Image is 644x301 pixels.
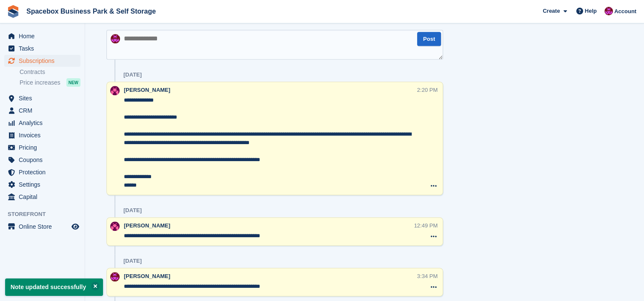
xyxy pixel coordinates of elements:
[4,30,80,42] a: menu
[19,142,70,153] span: Pricing
[19,92,70,104] span: Sites
[417,272,438,280] div: 3:34 PM
[123,258,142,264] div: [DATE]
[4,129,80,141] a: menu
[4,191,80,203] a: menu
[614,7,636,16] span: Account
[110,221,120,231] img: Avishka Chauhan
[124,87,170,93] span: [PERSON_NAME]
[8,210,85,219] span: Storefront
[4,92,80,104] a: menu
[66,78,80,87] div: NEW
[19,43,70,54] span: Tasks
[4,179,80,190] a: menu
[19,191,70,203] span: Capital
[111,34,120,43] img: Shitika Balanath
[20,79,60,87] span: Price increases
[19,179,70,190] span: Settings
[4,154,80,166] a: menu
[7,5,20,18] img: stora-icon-8386f47178a22dfd0bd8f6a31ec36ba5ce8667c1dd55bd0f319d3a0aa187defe.svg
[4,166,80,178] a: menu
[19,117,70,129] span: Analytics
[5,278,103,296] p: Note updated successfully
[110,272,120,281] img: Shitika Balanath
[4,117,80,129] a: menu
[20,78,80,87] a: Price increases NEW
[110,86,120,95] img: Avishka Chauhan
[124,273,170,279] span: [PERSON_NAME]
[124,222,170,229] span: [PERSON_NAME]
[19,55,70,67] span: Subscriptions
[123,71,142,78] div: [DATE]
[4,142,80,153] a: menu
[123,207,142,214] div: [DATE]
[70,221,80,232] a: Preview store
[23,4,159,18] a: Spacebox Business Park & Self Storage
[585,7,597,15] span: Help
[604,7,613,15] img: Shitika Balanath
[20,68,80,76] a: Contracts
[19,221,70,233] span: Online Store
[414,221,438,230] div: 12:49 PM
[19,30,70,42] span: Home
[19,105,70,116] span: CRM
[543,7,560,15] span: Create
[19,129,70,141] span: Invoices
[4,43,80,54] a: menu
[19,154,70,166] span: Coupons
[4,55,80,67] a: menu
[4,105,80,116] a: menu
[19,166,70,178] span: Protection
[417,32,441,46] button: Post
[417,86,438,94] div: 2:20 PM
[4,221,80,233] a: menu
